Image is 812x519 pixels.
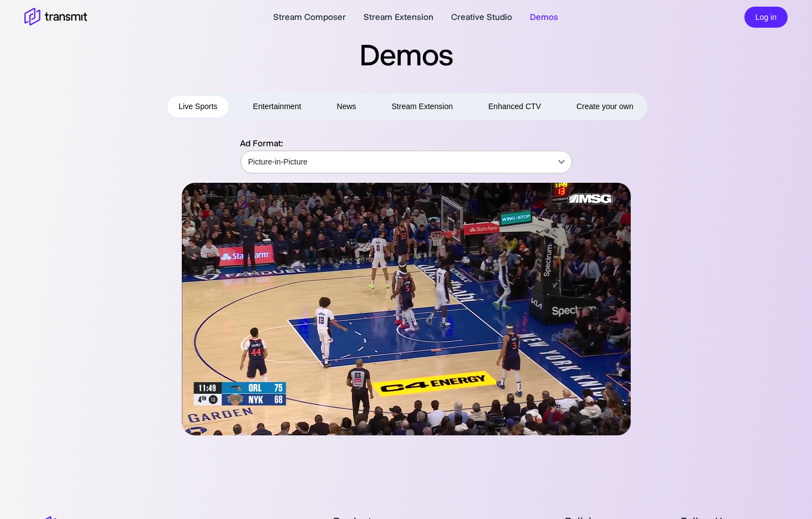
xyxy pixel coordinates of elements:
[744,11,788,22] a: Log in
[744,7,788,28] button: Log in
[242,96,312,117] button: Entertainment
[241,146,572,177] div: Picture-in-Picture
[364,11,433,24] a: Stream Extension
[477,96,552,117] button: Enhanced CTV
[381,96,464,117] button: Stream Extension
[530,11,558,24] a: Demos
[576,100,634,114] span: Create your own
[565,96,645,117] button: Create your own
[240,137,573,150] p: Ad Format:
[451,11,512,24] a: Creative Studio
[273,11,346,24] a: Stream Composer
[167,96,228,117] button: Live Sports
[326,96,367,117] button: News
